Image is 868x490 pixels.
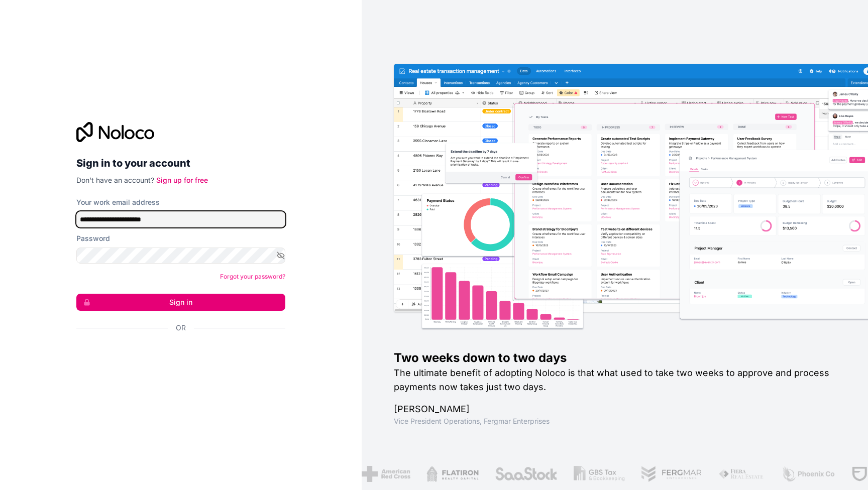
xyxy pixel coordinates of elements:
[394,350,836,366] h1: Two weeks down to two days
[76,211,285,227] input: Email address
[361,466,410,482] img: /assets/american-red-cross-BAupjrZR.png
[71,344,282,366] iframe: Bouton "Se connecter avec Google"
[394,366,836,394] h2: The ultimate benefit of adopting Noloco is that what used to take two weeks to approve and proces...
[717,466,765,482] img: /assets/fiera-fwj2N5v4.png
[176,323,186,333] span: Or
[76,176,154,184] span: Don't have an account?
[76,294,285,311] button: Sign in
[426,466,478,482] img: /assets/flatiron-C8eUkumj.png
[394,402,836,416] h1: [PERSON_NAME]
[156,176,208,184] a: Sign up for free
[494,466,558,482] img: /assets/saastock-C6Zbiodz.png
[220,273,285,280] a: Forgot your password?
[573,466,624,482] img: /assets/gbstax-C-GtDUiK.png
[394,416,836,426] h1: Vice President Operations , Fergmar Enterprises
[640,466,702,482] img: /assets/fergmar-CudnrXN5.png
[76,154,285,172] h2: Sign in to your account
[76,344,277,366] div: Se connecter avec Google. S'ouvre dans un nouvel onglet.
[76,248,285,264] input: Password
[76,197,160,207] label: Your work email address
[781,466,835,482] img: /assets/phoenix-BREaitsQ.png
[76,233,110,243] label: Password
